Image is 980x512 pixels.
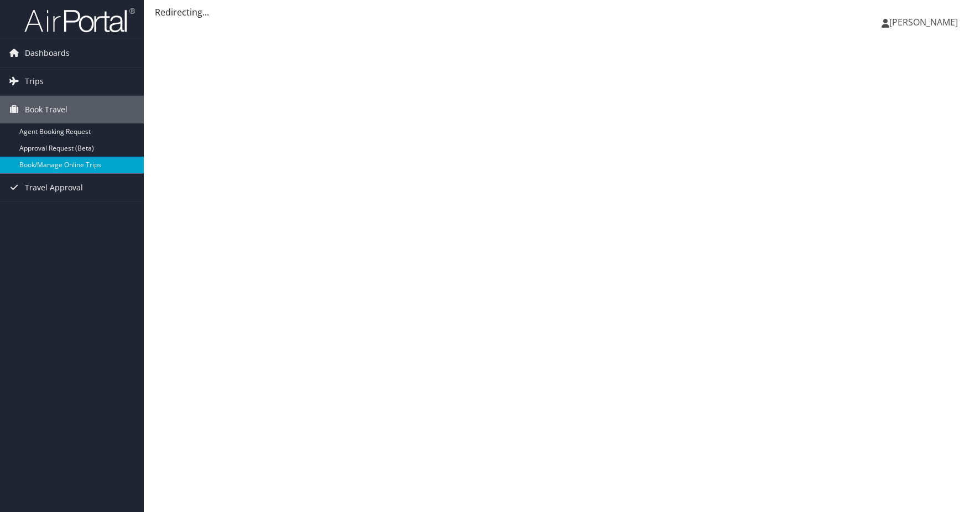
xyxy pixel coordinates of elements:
img: airportal-logo.png [24,7,135,33]
a: [PERSON_NAME] [882,6,969,39]
span: Book Travel [25,96,67,123]
span: Trips [25,68,44,95]
span: Dashboards [25,39,70,67]
span: [PERSON_NAME] [889,16,958,28]
span: Travel Approval [25,174,83,201]
div: Redirecting... [155,6,969,19]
